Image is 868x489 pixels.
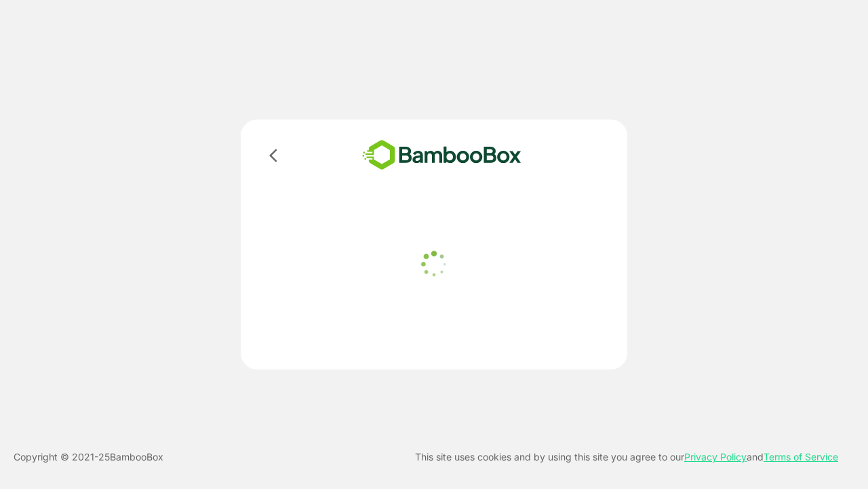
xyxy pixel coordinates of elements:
a: Terms of Service [764,451,838,463]
img: loader [417,247,451,281]
p: This site uses cookies and by using this site you agree to our and [415,449,838,465]
p: Copyright © 2021- 25 BambooBox [14,449,163,465]
img: bamboobox [342,136,541,175]
a: Privacy Policy [684,451,747,463]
